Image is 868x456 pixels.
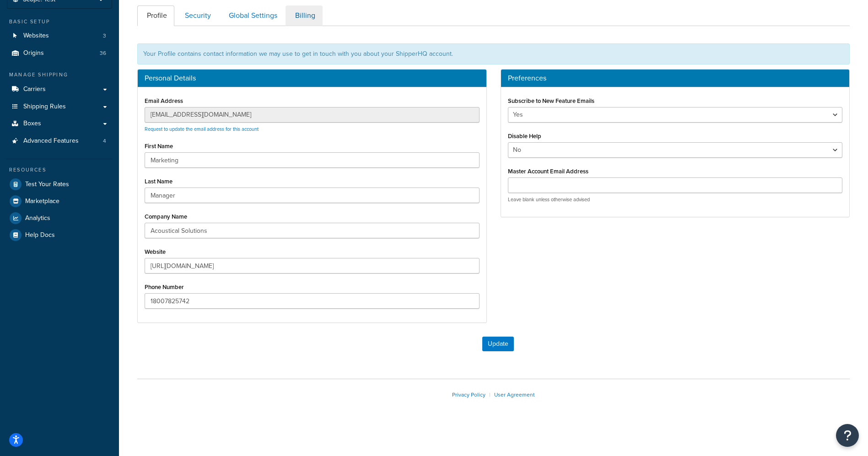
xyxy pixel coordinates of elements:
span: Marketplace [25,198,59,205]
a: Request to update the email address for this account [145,125,259,133]
span: Test Your Rates [25,181,69,188]
button: Update [482,337,514,351]
a: Websites 3 [7,27,112,44]
span: | [489,391,491,399]
div: Basic Setup [7,18,112,26]
label: Phone Number [145,284,184,290]
label: Last Name [145,178,173,185]
div: Your Profile contains contact information we may use to get in touch with you about your ShipperH... [137,43,850,64]
a: Help Docs [7,227,112,243]
span: 4 [103,137,106,145]
a: Test Your Rates [7,176,112,193]
span: Websites [23,32,49,40]
a: Analytics [7,210,112,226]
h3: Preferences [508,74,843,82]
label: Disable Help [508,133,541,139]
a: Security [175,5,218,26]
a: Global Settings [219,5,285,26]
a: Carriers [7,81,112,98]
a: User Agreement [494,391,535,399]
span: Advanced Features [23,137,79,145]
h3: Personal Details [145,74,480,82]
label: Website [145,248,166,255]
a: Boxes [7,115,112,132]
a: Privacy Policy [452,391,485,399]
p: Leave blank unless otherwise advised [508,196,843,203]
a: Profile [137,5,174,26]
a: Shipping Rules [7,98,112,115]
li: Origins [7,45,112,62]
div: Resources [7,166,112,174]
a: Origins 36 [7,45,112,62]
label: First Name [145,143,173,150]
span: Help Docs [25,231,55,239]
label: Company Name [145,213,187,220]
div: Manage Shipping [7,71,112,79]
span: Origins [23,49,44,57]
button: Open Resource Center [836,424,859,447]
span: Boxes [23,120,41,128]
a: Marketplace [7,193,112,209]
span: Analytics [25,215,50,222]
span: Carriers [23,86,46,93]
li: Advanced Features [7,133,112,150]
a: Billing [286,5,323,26]
span: Shipping Rules [23,103,66,111]
label: Email Address [145,97,183,104]
li: Websites [7,27,112,44]
span: 36 [100,49,106,57]
span: 3 [103,32,106,40]
label: Subscribe to New Feature Emails [508,97,594,104]
label: Master Account Email Address [508,168,588,175]
a: Advanced Features 4 [7,133,112,150]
